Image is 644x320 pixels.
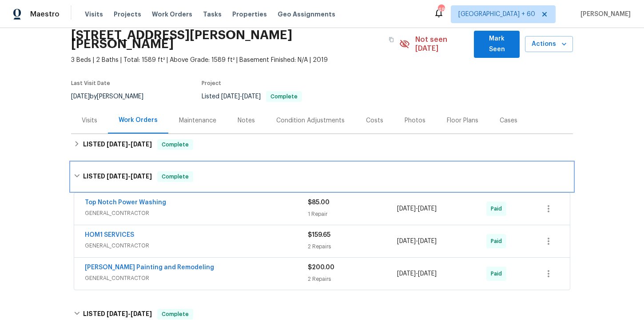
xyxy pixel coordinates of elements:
span: - [397,204,437,213]
div: Condition Adjustments [276,116,345,125]
span: Tasks [203,11,222,17]
div: 2 Repairs [308,242,397,251]
span: GENERAL_CONTRACTOR [85,274,308,283]
span: Project [202,81,221,86]
span: $200.00 [308,264,334,271]
span: $85.00 [308,199,330,206]
a: HOM1 SERVICES [85,232,134,238]
div: Costs [366,116,383,125]
span: - [397,237,437,246]
span: Actions [532,39,566,50]
span: - [107,141,152,147]
span: Complete [267,94,301,99]
span: - [221,93,261,100]
span: [PERSON_NAME] [577,10,631,19]
span: [DATE] [397,238,416,244]
span: Work Orders [152,10,192,19]
span: - [107,173,152,179]
button: Mark Seen [474,31,520,58]
h6: LISTED [83,309,152,320]
span: GENERAL_CONTRACTOR [85,209,308,218]
span: [DATE] [71,93,90,100]
h2: [STREET_ADDRESS][PERSON_NAME][PERSON_NAME] [71,31,383,49]
span: [DATE] [397,271,416,277]
div: Photos [405,116,425,125]
span: [DATE] [131,173,152,179]
span: Paid [491,204,505,213]
span: $159.65 [308,232,330,238]
span: [DATE] [418,238,437,244]
span: [DATE] [131,141,152,147]
a: Top Notch Power Washing [85,199,166,206]
span: [DATE] [107,173,128,179]
div: Cases [500,116,517,125]
span: [DATE] [107,141,128,147]
h6: LISTED [83,139,152,150]
span: - [107,311,152,317]
span: [DATE] [131,311,152,317]
span: [DATE] [418,271,437,277]
span: Properties [232,10,267,19]
div: LISTED [DATE]-[DATE]Complete [71,134,573,155]
div: Maintenance [179,116,216,125]
span: Not seen [DATE] [415,35,469,53]
span: Visits [85,10,103,19]
div: 1 Repair [308,210,397,219]
span: Mark Seen [481,33,513,55]
span: [DATE] [397,206,416,212]
span: Geo Assignments [278,10,335,19]
span: Maestro [30,10,60,19]
button: Actions [525,36,573,53]
div: by [PERSON_NAME] [71,91,154,102]
span: 3 Beds | 2 Baths | Total: 1589 ft² | Above Grade: 1589 ft² | Basement Finished: N/A | 2019 [71,56,399,65]
span: Complete [158,140,192,149]
div: 2 Repairs [308,275,397,284]
span: GENERAL_CONTRACTOR [85,241,308,250]
span: [DATE] [107,311,128,317]
div: Work Orders [119,116,158,125]
span: Paid [491,237,505,246]
div: Notes [238,116,255,125]
span: Complete [158,172,192,181]
div: Visits [82,116,97,125]
div: Floor Plans [447,116,478,125]
span: Complete [158,310,192,319]
div: 489 [438,5,444,14]
span: [GEOGRAPHIC_DATA] + 60 [458,10,535,19]
a: [PERSON_NAME] Painting and Remodeling [85,264,214,271]
div: LISTED [DATE]-[DATE]Complete [71,162,573,191]
span: Projects [114,10,141,19]
span: Paid [491,269,505,278]
span: [DATE] [221,93,240,100]
h6: LISTED [83,171,152,182]
span: - [397,269,437,278]
span: [DATE] [242,93,261,100]
span: [DATE] [418,206,437,212]
span: Last Visit Date [71,81,110,86]
button: Copy Address [383,32,399,48]
span: Listed [202,93,302,100]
